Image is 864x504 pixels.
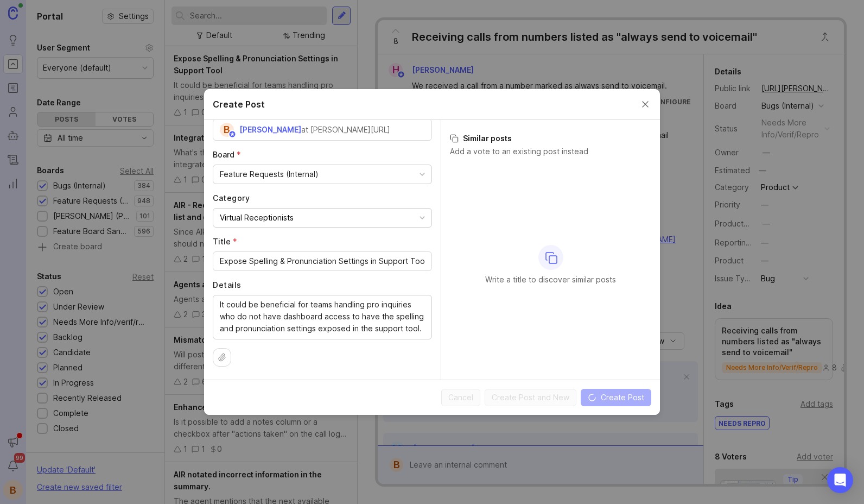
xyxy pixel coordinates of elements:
[450,133,651,144] h3: Similar posts
[239,125,301,134] span: [PERSON_NAME]
[220,255,425,267] input: Short, descriptive title
[485,274,616,285] p: Write a title to discover similar posts
[213,193,432,204] label: Category
[827,467,853,493] div: Open Intercom Messenger
[213,98,265,111] h2: Create Post
[220,168,319,180] div: Feature Requests (Internal)
[213,150,241,159] span: Board (required)
[220,123,234,137] div: B
[220,299,425,335] textarea: It could be beneficial for teams handling pro inquiries who do not have dashboard access to have ...
[301,124,390,136] div: at [PERSON_NAME][URL]
[213,280,432,291] label: Details
[213,237,237,246] span: Title (required)
[639,98,651,110] button: Close create post modal
[228,130,237,138] img: member badge
[450,146,651,157] p: Add a vote to an existing post instead
[220,212,294,224] div: Virtual Receptionists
